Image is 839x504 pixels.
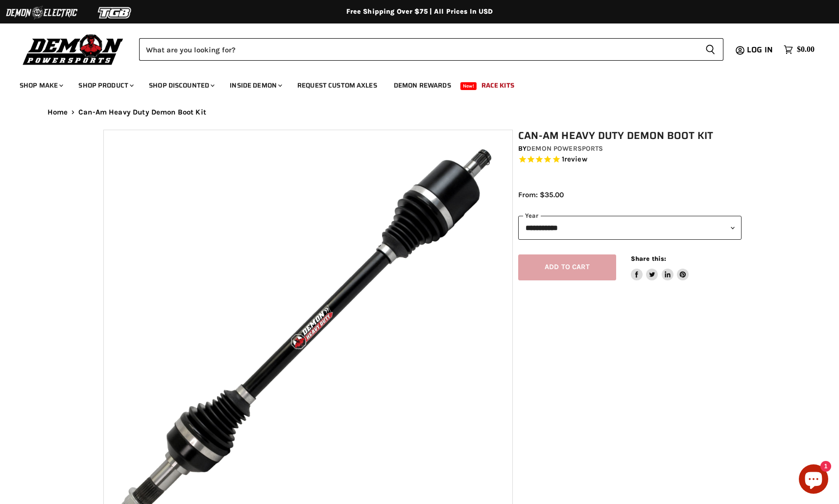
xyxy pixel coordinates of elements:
span: Rated 5.0 out of 5 stars 1 reviews [518,155,742,165]
a: Home [48,108,68,116]
ul: Main menu [12,71,812,95]
span: review [564,155,587,163]
aside: Share this: [631,254,689,280]
a: Request Custom Axles [290,75,384,95]
span: From: $35.00 [518,190,564,199]
a: $0.00 [779,43,819,57]
a: Shop Product [71,75,140,95]
a: Shop Make [12,75,69,95]
a: Demon Rewards [386,75,458,95]
span: $0.00 [797,45,815,54]
button: Search [697,38,723,61]
a: Log in [743,46,779,54]
img: TGB Logo 2 [78,3,152,22]
form: Product [139,38,723,61]
select: year [518,216,742,240]
a: Race Kits [474,75,522,95]
span: Share this: [631,255,666,262]
span: 1 reviews [562,155,587,163]
span: Can-Am Heavy Duty Demon Boot Kit [78,108,206,116]
h1: Can-Am Heavy Duty Demon Boot Kit [518,130,742,142]
input: Search [139,38,697,61]
img: Demon Electric Logo 2 [5,3,78,22]
span: Log in [747,44,773,56]
span: New! [460,82,477,90]
div: Free Shipping Over $75 | All Prices In USD [28,7,812,16]
inbox-online-store-chat: Shopify online store chat [796,464,831,496]
nav: Breadcrumbs [28,108,812,116]
a: Demon Powersports [527,144,603,153]
div: by [518,143,742,154]
a: Inside Demon [222,75,288,95]
img: Demon Powersports [20,32,127,67]
a: Shop Discounted [142,75,220,95]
